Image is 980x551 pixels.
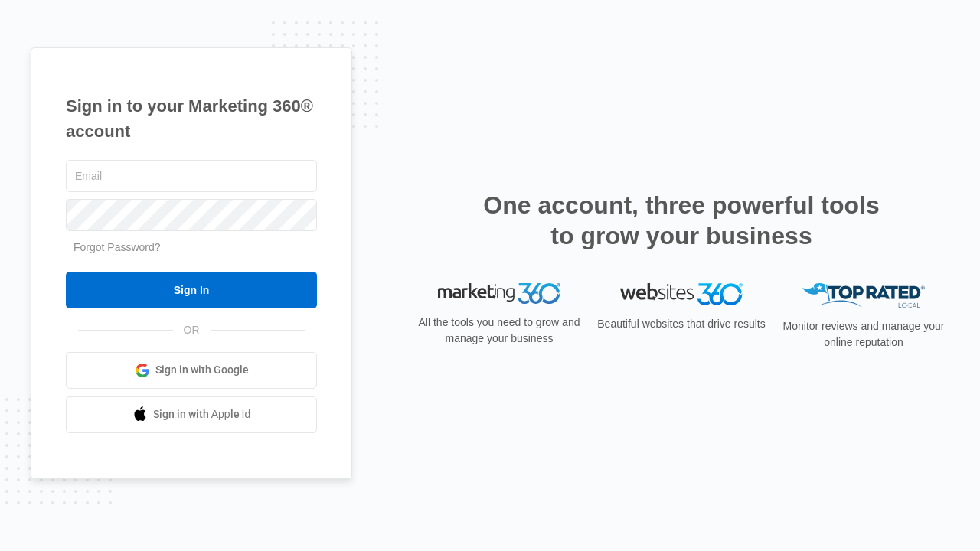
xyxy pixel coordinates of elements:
[66,272,317,308] input: Sign In
[155,362,249,378] span: Sign in with Google
[66,352,317,389] a: Sign in with Google
[438,283,560,305] img: Marketing 360
[596,316,767,332] p: Beautiful websites that drive results
[153,406,251,422] span: Sign in with Apple Id
[66,396,317,433] a: Sign in with Apple Id
[479,190,884,251] h2: One account, three powerful tools to grow your business
[173,322,211,338] span: OR
[778,318,949,350] p: Monitor reviews and manage your online reputation
[66,160,317,192] input: Email
[413,315,585,347] p: All the tools you need to grow and manage your business
[66,93,317,144] h1: Sign in to your Marketing 360® account
[620,283,743,305] img: Websites 360
[802,283,925,308] img: Top Rated Local
[73,241,161,253] a: Forgot Password?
